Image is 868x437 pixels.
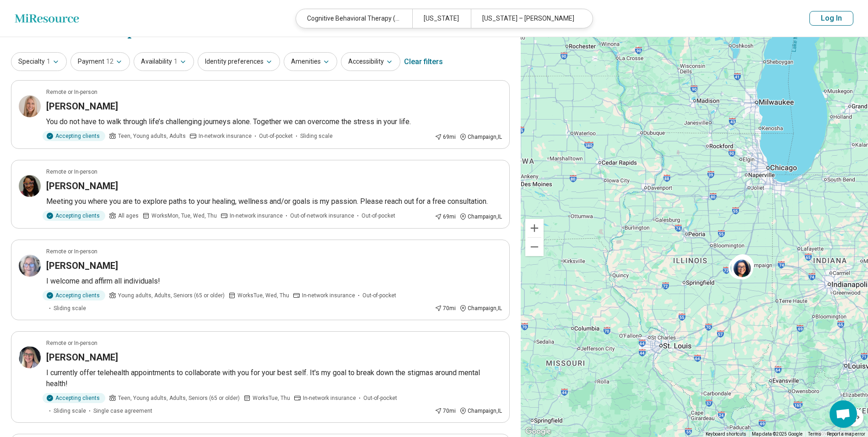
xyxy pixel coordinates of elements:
h3: [PERSON_NAME] [46,180,118,192]
a: Report a map error [827,432,865,437]
span: 1 [174,57,178,66]
p: Remote or In-person [46,88,97,96]
span: Works Mon, Tue, Wed, Thu [151,212,217,220]
div: Cognitive Behavioral Therapy (CBT) [296,9,412,28]
span: Works Tue, Thu [253,394,290,402]
span: Out-of-pocket [362,291,396,300]
span: Teen, Young adults, Adults [118,132,186,140]
div: 2 [728,257,750,279]
div: 69 mi [435,213,456,221]
span: 12 [106,57,113,66]
button: Zoom out [525,238,544,256]
div: Champaign , IL [459,407,502,415]
div: 4 [731,257,753,279]
button: Amenities [284,52,337,71]
div: Accepting clients [43,131,105,141]
span: Sliding scale [300,132,333,140]
span: Out-of-pocket [361,212,395,220]
span: Single case agreement [93,407,152,415]
p: I currently offer telehealth appointments to collaborate with you for your best self. It's my goa... [46,367,502,389]
div: Accepting clients [43,393,105,403]
div: Accepting clients [43,290,105,300]
h3: [PERSON_NAME] [46,259,118,272]
span: Out-of-network insurance [290,212,354,220]
h3: [PERSON_NAME] [46,351,118,364]
div: Accepting clients [43,211,105,221]
div: Champaign , IL [459,213,502,221]
h3: [PERSON_NAME] [46,100,118,113]
span: Teen, Young adults, Adults, Seniors (65 or older) [118,394,240,402]
div: 69 mi [435,133,456,141]
span: Sliding scale [54,304,86,312]
button: Zoom in [525,219,544,237]
span: Map data ©2025 Google [752,432,803,437]
span: Out-of-pocket [363,394,397,402]
p: Remote or In-person [46,168,97,176]
span: In-network insurance [303,394,356,402]
span: Out-of-pocket [259,132,293,140]
div: 70 mi [435,407,456,415]
span: 1 [47,57,50,66]
button: Availability1 [134,52,194,71]
span: In-network insurance [302,291,355,300]
span: All ages [118,212,139,220]
p: Remote or In-person [46,247,97,256]
div: [US_STATE] [412,9,470,28]
span: Works Tue, Wed, Thu [237,291,289,300]
button: Accessibility [341,52,400,71]
div: 70 mi [435,304,456,312]
button: Payment12 [70,52,130,71]
button: Specialty1 [11,52,67,71]
div: Champaign , IL [459,133,502,141]
p: Remote or In-person [46,339,97,347]
p: I welcome and affirm all individuals! [46,276,502,287]
div: [US_STATE] – [PERSON_NAME] [471,9,587,28]
p: You do not have to walk through life’s challenging journeys alone. Together we can overcome the s... [46,116,502,127]
div: Clear filters [404,51,443,73]
button: Identity preferences [198,52,280,71]
span: Sliding scale [54,407,86,415]
a: Terms (opens in new tab) [808,432,821,437]
div: Champaign , IL [459,304,502,312]
p: Meeting you where you are to explore paths to your healing, wellness and/or goals is my passion. ... [46,196,502,207]
div: Open chat [830,400,857,428]
button: Log In [809,11,853,26]
span: In-network insurance [199,132,252,140]
span: In-network insurance [230,212,283,220]
span: Young adults, Adults, Seniors (65 or older) [118,291,225,300]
